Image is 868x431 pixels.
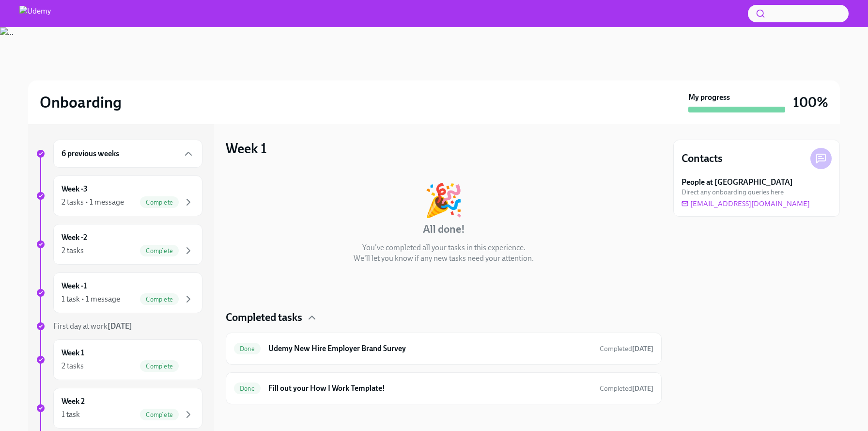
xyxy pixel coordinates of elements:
span: Complete [140,363,179,370]
strong: My progress [688,92,730,103]
h6: Week -3 [62,184,88,194]
h4: Contacts [682,151,723,166]
h4: All done! [423,222,465,237]
a: Week -32 tasks • 1 messageComplete [36,176,202,216]
h6: Week -1 [62,281,87,291]
span: Complete [140,247,179,255]
div: 1 task • 1 message [62,294,120,304]
h3: 100% [793,94,828,111]
a: DoneUdemy New Hire Employer Brand SurveyCompleted[DATE] [234,341,653,356]
img: Udemy [19,6,51,21]
div: 1 task [62,409,80,420]
p: You've completed all your tasks in this experience. [362,242,526,253]
a: [EMAIL_ADDRESS][DOMAIN_NAME] [682,199,810,208]
span: Done [234,385,261,392]
h4: Completed tasks [226,310,302,325]
strong: [DATE] [632,345,653,353]
div: 2 tasks [62,245,84,256]
p: We'll let you know if any new tasks need your attention. [354,253,534,264]
div: 6 previous weeks [53,140,202,168]
div: 2 tasks [62,361,84,371]
span: July 7th, 2025 15:34 [600,344,653,353]
a: DoneFill out your How I Work Template!Completed[DATE] [234,381,653,396]
a: Week 12 tasksComplete [36,339,202,380]
h6: 6 previous weeks [62,148,119,159]
h6: Udemy New Hire Employer Brand Survey [268,343,592,354]
strong: [DATE] [632,384,653,393]
h6: Fill out your How I Work Template! [268,383,592,394]
span: Completed [600,384,653,393]
h6: Week 2 [62,396,85,407]
span: Done [234,345,261,352]
h3: Week 1 [226,140,267,157]
span: First day at work [53,321,132,331]
div: 2 tasks • 1 message [62,197,124,208]
h2: Onboarding [40,93,122,112]
strong: [DATE] [108,321,132,331]
span: Complete [140,296,179,303]
h6: Week 1 [62,348,84,358]
span: Complete [140,411,179,418]
a: Week -11 task • 1 messageComplete [36,272,202,313]
a: First day at work[DATE] [36,321,202,332]
span: Completed [600,345,653,353]
span: Direct any onboarding queries here [682,188,784,197]
span: Complete [140,199,179,206]
div: 🎉 [424,184,464,216]
a: Week 21 taskComplete [36,388,202,429]
strong: People at [GEOGRAPHIC_DATA] [682,177,793,188]
div: Completed tasks [226,310,662,325]
span: July 11th, 2025 11:46 [600,384,653,393]
a: Week -22 tasksComplete [36,224,202,265]
h6: Week -2 [62,232,87,243]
